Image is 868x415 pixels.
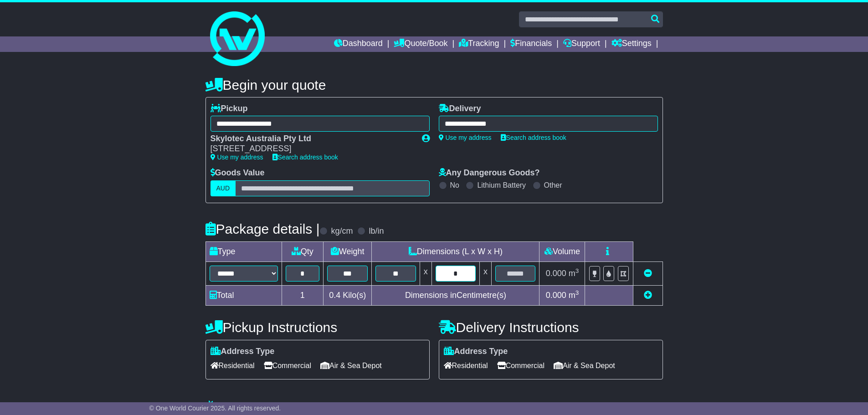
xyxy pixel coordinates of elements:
td: Qty [282,241,324,261]
a: Support [563,36,600,52]
td: Weight [324,241,372,261]
td: Dimensions in Centimetre(s) [372,285,539,305]
td: x [480,261,492,285]
td: Volume [539,241,585,261]
span: m [569,291,579,300]
a: Tracking [459,36,499,52]
div: Skylotec Australia Pty Ltd [211,134,413,144]
label: Pickup [211,104,248,114]
a: Settings [611,36,652,52]
a: Financials [510,36,552,52]
span: © One World Courier 2025. All rights reserved. [149,405,281,412]
h4: Pickup Instructions [205,320,430,335]
a: Use my address [439,134,492,141]
label: Goods Value [211,168,265,178]
h4: Delivery Instructions [439,320,663,335]
label: kg/cm [331,226,353,236]
sup: 3 [575,289,579,296]
span: 0.000 [546,269,566,278]
label: No [450,181,459,190]
span: Residential [211,359,255,373]
h4: Package details | [205,221,320,236]
label: Other [544,181,562,190]
label: Address Type [444,347,508,357]
label: lb/in [369,226,384,236]
label: Address Type [211,347,275,357]
a: Dashboard [334,36,383,52]
sup: 3 [575,267,579,274]
td: Type [205,241,282,261]
td: Dimensions (L x W x H) [372,241,539,261]
td: Total [205,285,282,305]
td: 1 [282,285,324,305]
td: Kilo(s) [324,285,372,305]
a: Search address book [501,134,566,141]
h4: Warranty & Insurance [205,400,663,415]
span: m [569,269,579,278]
a: Use my address [211,154,263,161]
h4: Begin your quote [205,77,663,92]
span: Air & Sea Depot [554,359,615,373]
td: x [420,261,431,285]
span: Air & Sea Depot [320,359,382,373]
span: 0.000 [546,291,566,300]
label: Any Dangerous Goods? [439,168,540,178]
label: Delivery [439,104,481,114]
label: Lithium Battery [477,181,526,190]
a: Remove this item [644,269,652,278]
a: Add new item [644,291,652,300]
span: 0.4 [329,291,340,300]
label: AUD [211,180,236,196]
a: Quote/Book [394,36,447,52]
a: Search address book [272,154,338,161]
span: Residential [444,359,488,373]
span: Commercial [497,359,544,373]
div: [STREET_ADDRESS] [211,144,413,154]
span: Commercial [264,359,311,373]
